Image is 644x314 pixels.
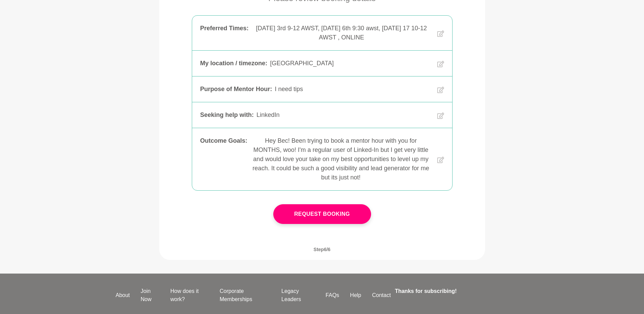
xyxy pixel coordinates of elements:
[320,291,345,299] a: FAQs
[367,291,396,299] a: Contact
[257,110,432,120] div: LinkedIn
[275,85,432,94] div: I need tips
[251,24,431,42] div: [DATE] 3rd 9-12 AWST, [DATE] 6th 9:30 awst, [DATE] 17 10-12 AWST , ONLINE
[110,291,135,299] a: About
[276,287,320,303] a: Legacy Leaders
[200,85,272,94] div: Purpose of Mentor Hour :
[200,136,247,182] div: Outcome Goals :
[135,287,165,303] a: Join Now
[214,287,276,303] a: Corporate Memberships
[250,136,432,182] div: Hey Bec! Been trying to book a mentor hour with you for MONTHS, woo! I'm a regular user of Linked...
[345,291,367,299] a: Help
[165,287,214,303] a: How does it work?
[200,59,268,68] div: My location / timezone :
[395,287,524,295] h4: Thanks for subscribing!
[200,24,249,42] div: Preferred Times :
[270,59,432,68] div: [GEOGRAPHIC_DATA]
[200,110,254,120] div: Seeking help with :
[306,239,339,260] span: Step 6 / 6
[273,204,371,224] button: Request Booking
